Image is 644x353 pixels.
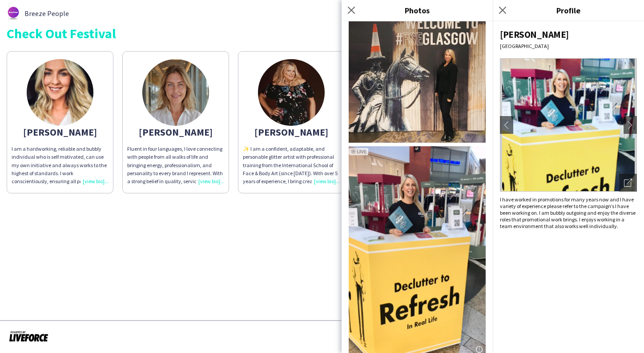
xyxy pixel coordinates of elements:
h3: Profile [493,4,644,16]
img: thumb-934fc933-7b39-4d7f-9a17-4f4ee567e01e.jpg [142,59,209,126]
div: [PERSON_NAME] [12,128,109,136]
p: Fluent in four languages, I love connecting with people from all walks of life and bringing energ... [127,145,224,185]
img: thumb-5e2029389df04.jpg [258,59,325,126]
img: Powered by Liveforce [9,330,48,342]
img: Crew avatar or photo [500,58,637,192]
div: [PERSON_NAME] [127,128,224,136]
div: Open photos pop-in [619,174,637,192]
img: thumb-62876bd588459.png [7,7,20,20]
div: [PERSON_NAME] [500,28,637,40]
span: Breeze People [24,9,69,17]
div: I have worked in promotions for many years now and I have variety of experience please refer to t... [500,196,637,229]
p: ✨ I am a confident, adaptable, and personable glitter artist with professional training from the ... [243,145,340,185]
div: I am a hardworking, reliable and bubbly individual who is self motivated, can use my own initiati... [12,145,109,185]
img: Crew photo 341722 [349,8,486,143]
img: thumb-32178385-b85a-4472-947c-8fd21921e651.jpg [27,59,93,126]
div: Check Out Festival [7,27,637,40]
div: [PERSON_NAME] [243,128,340,136]
div: [GEOGRAPHIC_DATA] [500,43,637,49]
h3: Photos [342,4,493,16]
